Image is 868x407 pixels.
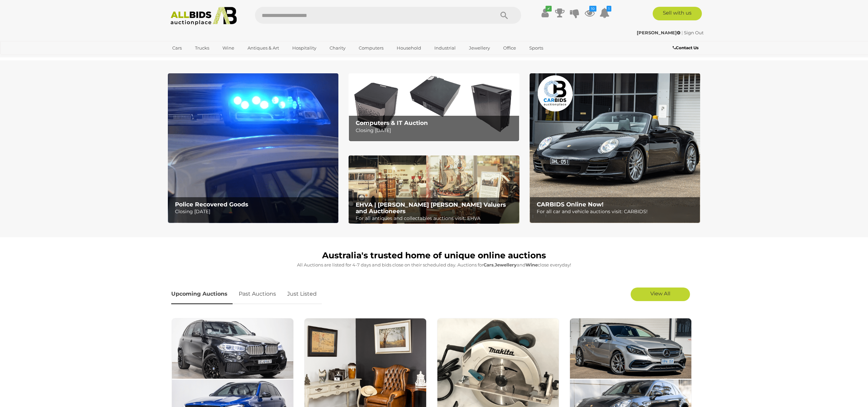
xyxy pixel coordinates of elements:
[585,7,595,19] a: 10
[175,207,335,216] p: Closing [DATE]
[540,7,550,19] a: ✔
[682,30,683,35] span: |
[589,6,596,12] i: 10
[167,7,240,25] img: Allbids.com.au
[168,54,225,65] a: [GEOGRAPHIC_DATA]
[684,30,704,35] a: Sign Out
[530,73,700,223] a: CARBIDS Online Now! CARBIDS Online Now! For all car and vehicle auctions visit: CARBIDS!
[349,155,519,224] img: EHVA | Evans Hastings Valuers and Auctioneers
[530,73,700,223] img: CARBIDS Online Now!
[349,73,519,142] a: Computers & IT Auction Computers & IT Auction Closing [DATE]
[191,42,214,54] a: Trucks
[356,126,515,135] p: Closing [DATE]
[218,42,239,54] a: Wine
[499,42,520,54] a: Office
[168,42,186,54] a: Cars
[171,261,697,269] p: All Auctions are listed for 4-7 days and bids close on their scheduled day. Auctions for , and cl...
[673,45,698,50] b: Contact Us
[356,201,506,215] b: EHVA | [PERSON_NAME] [PERSON_NAME] Valuers and Auctioneers
[495,262,517,267] strong: Jewellery
[171,284,233,304] a: Upcoming Auctions
[599,7,610,19] a: 1
[631,288,690,301] a: View All
[650,290,670,297] span: View All
[653,7,702,20] a: Sell with us
[637,30,680,35] strong: [PERSON_NAME]
[465,42,494,54] a: Jewellery
[537,207,696,216] p: For all car and vehicle auctions visit: CARBIDS!
[349,155,519,224] a: EHVA | Evans Hastings Valuers and Auctioneers EHVA | [PERSON_NAME] [PERSON_NAME] Valuers and Auct...
[487,7,521,24] button: Search
[356,119,428,126] b: Computers & IT Auction
[546,6,552,12] i: ✔
[288,42,321,54] a: Hospitality
[392,42,426,54] a: Household
[525,42,548,54] a: Sports
[325,42,350,54] a: Charity
[637,30,682,35] a: [PERSON_NAME]
[526,262,538,267] strong: Wine
[234,284,281,304] a: Past Auctions
[356,214,515,223] p: For all antiques and collectables auctions visit: EHVA
[168,73,338,223] a: Police Recovered Goods Police Recovered Goods Closing [DATE]
[430,42,460,54] a: Industrial
[484,262,494,267] strong: Cars
[282,284,322,304] a: Just Listed
[243,42,283,54] a: Antiques & Art
[673,44,700,52] a: Contact Us
[349,73,519,142] img: Computers & IT Auction
[175,201,248,208] b: Police Recovered Goods
[171,251,697,260] h1: Australia's trusted home of unique online auctions
[354,42,388,54] a: Computers
[537,201,604,208] b: CARBIDS Online Now!
[607,6,611,12] i: 1
[168,73,338,223] img: Police Recovered Goods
